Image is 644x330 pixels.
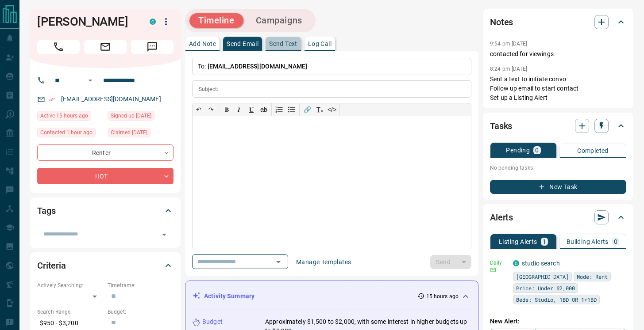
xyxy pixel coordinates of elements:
p: 0 [614,239,617,245]
button: Timeline [189,13,243,28]
button: 𝐁 [220,103,233,116]
button: Manage Templates [291,255,356,269]
svg: Email Verified [49,96,55,102]
p: Pending [506,147,530,153]
p: Log Call [308,41,332,47]
div: Activity Summary15 hours ago [193,288,471,304]
div: Tags [37,200,174,221]
span: Claimed [DATE] [111,128,147,137]
span: [GEOGRAPHIC_DATA] [516,272,569,281]
p: Timeframe: [108,281,174,289]
p: Budget: [108,308,174,316]
button: ab [258,103,270,116]
span: Signed up [DATE] [111,111,151,120]
svg: Email [490,267,496,273]
button: Open [85,75,96,86]
div: condos.ca [150,19,156,25]
p: Sent a text to initiate convo Follow up email to start contact Set up a Listing Alert [490,75,626,102]
span: 𝐔 [249,106,254,113]
span: Message [131,40,174,54]
a: [EMAIL_ADDRESS][DOMAIN_NAME] [61,95,161,102]
button: </> [326,103,338,116]
h2: Criteria [37,258,66,273]
button: 𝐔 [245,103,258,116]
h2: Alerts [490,210,513,224]
span: Contacted 1 hour ago [40,128,93,137]
button: T̲ₓ [313,103,326,116]
p: Activity Summary [204,292,255,301]
div: split button [430,255,471,269]
p: To: [192,58,471,75]
p: 9:54 pm [DATE] [490,41,528,47]
button: Campaigns [247,13,311,28]
span: Email [84,40,127,54]
div: Criteria [37,255,174,276]
div: HOT [37,168,174,184]
button: New Task [490,180,626,194]
span: Call [37,40,80,54]
p: Completed [577,148,609,154]
div: Notes [490,11,626,33]
p: No pending tasks [490,161,626,174]
span: Active 15 hours ago [40,111,88,120]
span: Mode: Rent [577,272,608,281]
p: Send Email [227,41,258,47]
button: Open [272,256,285,268]
div: Sun Aug 03 2025 [108,128,174,140]
a: studio search [522,260,560,267]
button: Bullet list [285,103,298,116]
div: Renter [37,144,174,161]
p: Subject: [199,85,218,93]
p: Search Range: [37,308,103,316]
button: 𝑰 [233,103,245,116]
h2: Tags [37,204,55,218]
button: ↷ [205,103,217,116]
p: Daily [490,259,508,267]
div: condos.ca [513,260,519,266]
p: contacted for viewings [490,49,626,59]
p: New Alert: [490,317,626,326]
h2: Notes [490,15,513,29]
h1: [PERSON_NAME] [37,15,136,29]
div: Thu Sep 11 2025 [37,111,103,123]
s: ab [260,106,267,113]
div: Tasks [490,115,626,137]
div: Sun Aug 03 2025 [108,111,174,123]
p: Add Note [189,41,216,47]
div: Fri Sep 12 2025 [37,128,103,140]
p: 0 [535,147,539,153]
span: Price: Under $2,000 [516,284,575,292]
p: 8:24 pm [DATE] [490,66,528,72]
p: Building Alerts [567,239,609,245]
div: Alerts [490,207,626,228]
span: Beds: Studio, 1BD OR 1+1BD [516,295,597,304]
span: [EMAIL_ADDRESS][DOMAIN_NAME] [208,63,308,70]
p: Budget [202,317,223,326]
p: Listing Alerts [499,239,537,245]
p: Actively Searching: [37,281,103,289]
p: 15 hours ago [426,292,459,300]
button: ↶ [193,103,205,116]
button: Open [158,228,170,241]
p: 1 [543,239,546,245]
button: Numbered list [273,103,285,116]
button: 🔗 [301,103,313,116]
p: Send Text [269,41,297,47]
h2: Tasks [490,119,512,133]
